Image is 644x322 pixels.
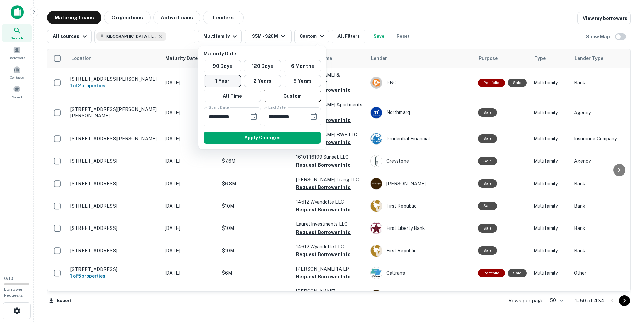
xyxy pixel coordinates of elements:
[264,90,321,102] button: Custom
[268,104,286,110] label: End Date
[204,60,241,72] button: 90 Days
[204,50,324,57] p: Maturity Date
[284,75,321,87] button: 5 Years
[610,268,644,300] iframe: Chat Widget
[244,60,281,72] button: 120 Days
[204,132,321,144] button: Apply Changes
[204,90,261,102] button: All Time
[208,104,229,110] label: Start Date
[247,110,260,124] button: Choose date, selected date is Nov 1, 2025
[204,75,241,87] button: 1 Year
[284,60,321,72] button: 6 Months
[307,110,320,124] button: Choose date, selected date is Dec 1, 2026
[244,75,281,87] button: 2 Years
